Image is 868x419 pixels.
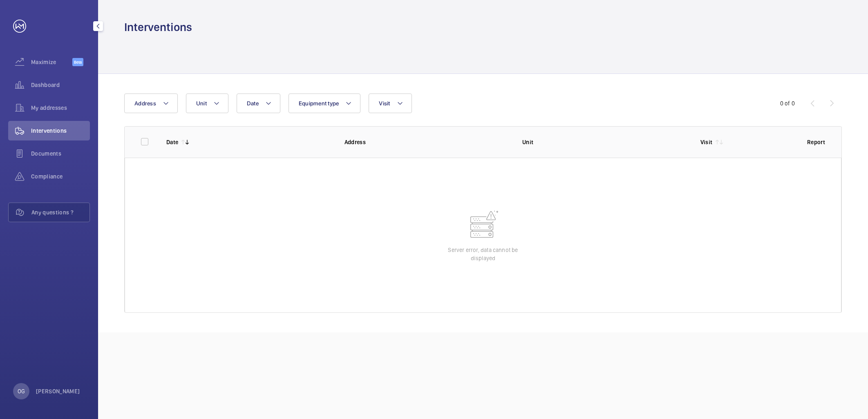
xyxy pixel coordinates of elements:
span: Date [247,100,259,107]
button: Address [124,94,178,113]
span: Address [134,100,156,107]
p: Visit [700,138,713,146]
h1: Interventions [124,20,192,35]
p: Date [166,138,178,146]
span: Compliance [31,172,90,181]
p: OG [18,387,25,395]
span: Beta [72,58,83,66]
p: Report [807,138,825,146]
span: Equipment type [299,100,339,107]
span: Dashboard [31,81,90,89]
button: Visit [369,94,412,113]
span: Visit [379,100,390,107]
div: 0 of 0 [780,99,795,107]
span: Any questions ? [31,208,89,216]
p: Address [345,138,510,146]
button: Equipment type [289,94,361,113]
span: Documents [31,149,90,158]
span: My addresses [31,104,90,112]
p: [PERSON_NAME] [36,387,80,395]
button: Unit [186,94,228,113]
span: Maximize [31,58,72,66]
button: Date [237,94,280,113]
span: Interventions [31,127,90,135]
span: Unit [196,100,207,107]
p: Server error, data cannot be displayed [442,246,524,262]
p: Unit [522,138,687,146]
